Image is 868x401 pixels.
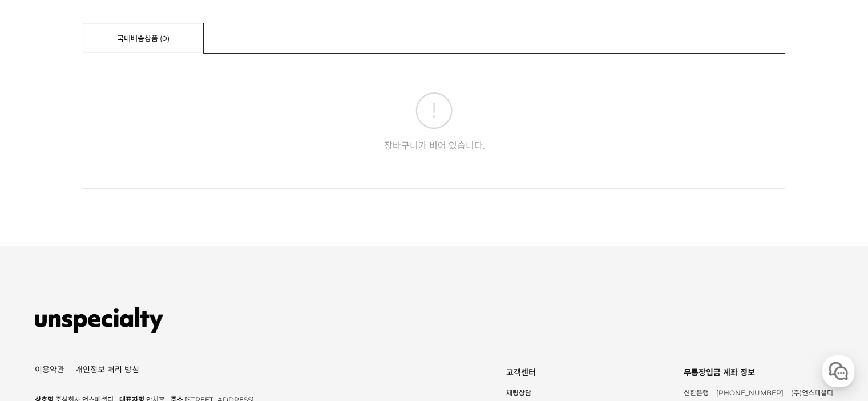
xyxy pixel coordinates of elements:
[506,364,632,380] div: 고객센터
[506,386,632,400] strong: 채팅상담
[83,23,204,53] a: 국내배송상품 (0)
[684,364,833,380] div: 무통장입금 계좌 정보
[35,303,163,337] img: 언스페셜티 몰
[83,84,785,189] p: 장바구니가 비어 있습니다.
[3,306,75,335] a: 홈
[104,324,118,333] span: 대화
[75,366,139,374] a: 개인정보 처리 방침
[176,323,190,333] span: 설정
[684,388,709,397] span: 신한은행
[147,306,219,335] a: 설정
[35,366,64,374] a: 이용약관
[791,388,833,397] span: (주)언스페셜티
[716,388,784,397] span: [PHONE_NUMBER]
[75,306,147,335] a: 대화
[36,323,43,333] span: 홈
